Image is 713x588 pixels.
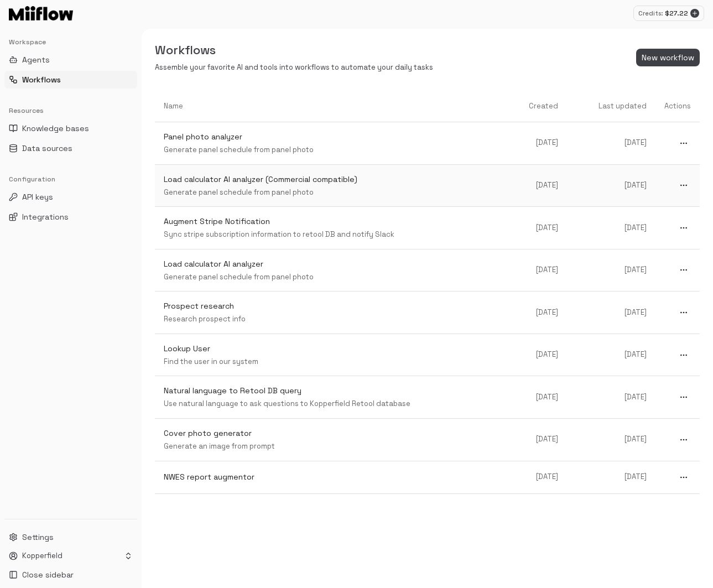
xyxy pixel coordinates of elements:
[22,551,63,561] p: Kopperfield
[4,170,137,188] div: Configuration
[576,472,647,482] p: [DATE]
[576,308,647,318] p: [DATE]
[512,214,567,242] a: [DATE]
[512,171,567,200] a: [DATE]
[164,145,503,155] p: Generate panel schedule from panel photo
[4,208,137,226] button: Integrations
[521,350,558,360] p: [DATE]
[655,296,700,329] a: more
[676,390,691,404] button: more
[22,54,50,65] span: Agents
[567,91,655,122] th: Last updated
[4,188,137,206] button: API keys
[164,385,503,397] p: Natural language to Retool DB query
[676,263,691,277] button: more
[576,265,647,275] p: [DATE]
[567,341,655,369] a: [DATE]
[576,223,647,233] p: [DATE]
[567,383,655,412] a: [DATE]
[576,434,647,445] p: [DATE]
[567,171,655,200] a: [DATE]
[155,91,512,122] th: Name
[164,174,503,185] p: Load calculator AI analyzer (Commercial compatible)
[576,180,647,191] p: [DATE]
[164,428,503,439] p: Cover photo generator
[521,180,558,191] p: [DATE]
[567,299,655,327] a: [DATE]
[4,548,137,564] button: Kopperfield
[567,214,655,242] a: [DATE]
[576,392,647,403] p: [DATE]
[164,230,503,240] p: Sync stripe subscription information to retool DB and notify Slack
[155,165,512,207] a: Load calculator AI analyzer (Commercial compatible)Generate panel schedule from panel photo
[4,51,137,69] button: Agents
[22,191,53,202] span: API keys
[4,119,137,137] button: Knowledge bases
[676,136,691,150] button: more
[676,348,691,362] button: more
[155,249,512,292] a: Load calculator AI analyzerGenerate panel schedule from panel photo
[164,357,503,367] p: Find the user in our system
[655,91,700,122] th: Actions
[512,129,567,157] a: [DATE]
[521,434,558,445] p: [DATE]
[4,102,137,119] div: Resources
[22,211,69,222] span: Integrations
[4,566,137,584] button: Close sidebar
[164,300,503,312] p: Prospect research
[22,532,54,543] span: Settings
[512,383,567,412] a: [DATE]
[655,424,700,456] a: more
[636,49,700,67] button: New workflow
[521,138,558,148] p: [DATE]
[164,258,503,270] p: Load calculator AI analyzer
[155,376,512,418] a: Natural language to Retool DB queryUse natural language to ask questions to Kopperfield Retool da...
[512,425,567,454] a: [DATE]
[22,123,89,134] span: Knowledge bases
[676,178,691,192] button: more
[4,528,137,546] button: Settings
[521,308,558,318] p: [DATE]
[512,299,567,327] a: [DATE]
[164,441,503,452] p: Generate an image from prompt
[512,91,567,122] th: Created
[676,305,691,320] button: more
[9,6,73,20] img: Logo
[576,350,647,360] p: [DATE]
[164,216,503,227] p: Augment Stripe Notification
[521,223,558,233] p: [DATE]
[655,381,700,413] a: more
[567,463,655,491] a: [DATE]
[164,131,503,143] p: Panel photo analyzer
[655,339,700,371] a: more
[155,419,512,461] a: Cover photo generatorGenerate an image from prompt
[676,433,691,447] button: more
[164,399,503,409] p: Use natural language to ask questions to Kopperfield Retool database
[521,265,558,275] p: [DATE]
[512,341,567,369] a: [DATE]
[164,272,503,283] p: Generate panel schedule from panel photo
[22,74,61,85] span: Workflows
[638,9,663,18] p: Credits:
[4,139,137,157] button: Data sources
[676,221,691,235] button: more
[512,256,567,284] a: [DATE]
[155,334,512,376] a: Lookup UserFind the user in our system
[655,169,700,201] a: more
[137,29,146,588] button: Toggle Sidebar
[567,129,655,157] a: [DATE]
[655,127,700,159] a: more
[22,143,72,154] span: Data sources
[4,33,137,51] div: Workspace
[655,254,700,286] a: more
[690,9,699,18] button: Add credits
[155,462,512,492] a: NWES report augmentor
[521,472,558,482] p: [DATE]
[567,256,655,284] a: [DATE]
[567,425,655,454] a: [DATE]
[155,207,512,249] a: Augment Stripe NotificationSync stripe subscription information to retool DB and notify Slack
[164,471,503,483] p: NWES report augmentor
[155,63,433,73] p: Assemble your favorite AI and tools into workflows to automate your daily tasks
[665,8,688,18] p: $ 27.22
[164,314,503,325] p: Research prospect info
